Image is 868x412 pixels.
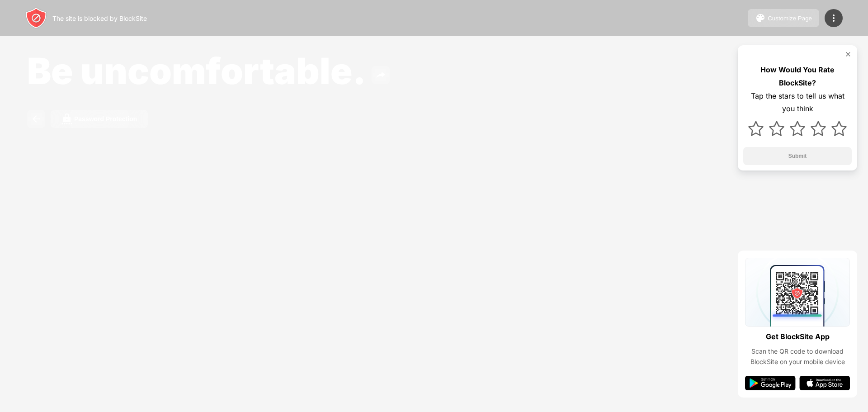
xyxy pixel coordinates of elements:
[375,70,386,81] img: share.svg
[828,13,839,24] img: menu-icon.svg
[769,121,784,136] img: star.svg
[745,376,796,390] img: google-play.svg
[743,63,852,90] div: How Would You Rate BlockSite?
[790,121,805,136] img: star.svg
[745,346,850,367] div: Scan the QR code to download BlockSite on your mobile device
[743,147,852,165] button: Submit
[31,114,42,124] img: back.svg
[27,49,366,93] span: Be uncomfortable.
[743,90,852,116] div: Tap the stars to tell us what you think
[748,121,764,136] img: star.svg
[52,14,147,22] div: The site is blocked by BlockSite
[61,114,72,124] img: password.svg
[811,121,826,136] img: star.svg
[74,115,137,123] div: Password Protection
[27,298,241,402] iframe: Banner
[755,13,766,24] img: pallet.svg
[844,51,852,58] img: rate-us-close.svg
[766,330,830,343] div: Get BlockSite App
[799,376,850,390] img: app-store.svg
[768,15,812,22] div: Customize Page
[831,121,847,136] img: star.svg
[748,9,819,27] button: Customize Page
[25,7,47,29] img: header-logo.svg
[745,258,850,327] img: qrcode.svg
[51,110,148,128] button: Password Protection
